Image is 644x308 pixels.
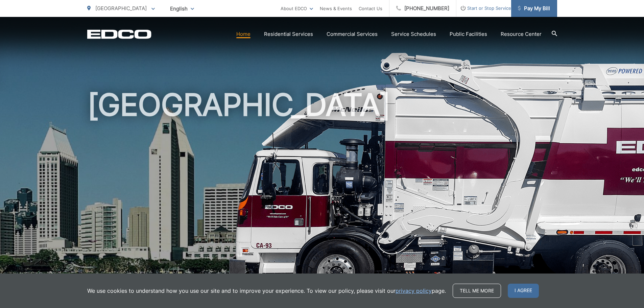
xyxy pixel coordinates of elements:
[87,29,151,39] a: EDCD logo. Return to the homepage.
[87,88,557,302] h1: [GEOGRAPHIC_DATA]
[450,30,487,38] a: Public Facilities
[236,30,251,38] a: Home
[518,4,550,13] span: Pay My Bill
[264,30,313,38] a: Residential Services
[453,284,501,298] a: Tell me more
[87,287,446,295] p: We use cookies to understand how you use our site and to improve your experience. To view our pol...
[396,287,432,295] a: privacy policy
[391,30,436,38] a: Service Schedules
[320,4,352,13] a: News & Events
[501,30,542,38] a: Resource Center
[95,5,147,11] span: [GEOGRAPHIC_DATA]
[281,4,313,13] a: About EDCO
[359,4,382,13] a: Contact Us
[165,3,199,15] span: English
[327,30,378,38] a: Commercial Services
[508,284,539,298] span: I agree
